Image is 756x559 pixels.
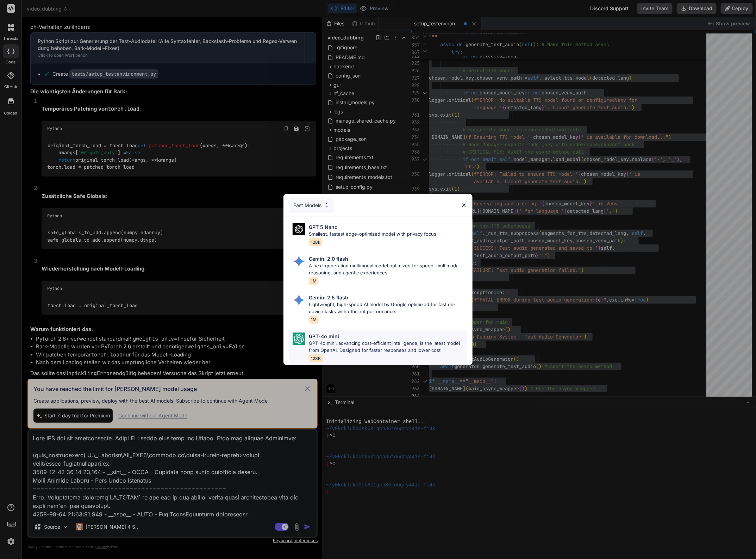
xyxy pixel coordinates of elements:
[309,262,467,276] p: A next-generation multimodal model optimized for speed, multimodal reasoning, and agentic experie...
[293,294,305,306] img: Pick Models
[289,198,334,213] div: Fast Models
[309,277,319,285] span: 1M
[309,294,348,301] p: Gemini 2.5 flash
[293,255,305,268] img: Pick Models
[309,238,323,246] span: 128k
[309,301,467,315] p: Lightweight, high-speed AI model by Google optimized for fast on-device tasks with efficient perf...
[309,333,339,340] p: GPT-4o mini
[309,340,467,354] p: GPT-4o mini, advancing cost-efficient intelligence, is the latest model from OpenAI. Designed for...
[461,202,467,208] img: close
[309,223,338,231] p: GPT 5 Nano
[309,316,319,324] span: 1M
[309,231,436,238] p: Smallest, fastest edge-optimized model with privacy focus
[309,354,323,362] span: 128K
[293,333,305,345] img: Pick Models
[324,202,330,208] img: Pick Models
[293,223,305,236] img: Pick Models
[309,255,348,262] p: Gemini 2.0 flash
